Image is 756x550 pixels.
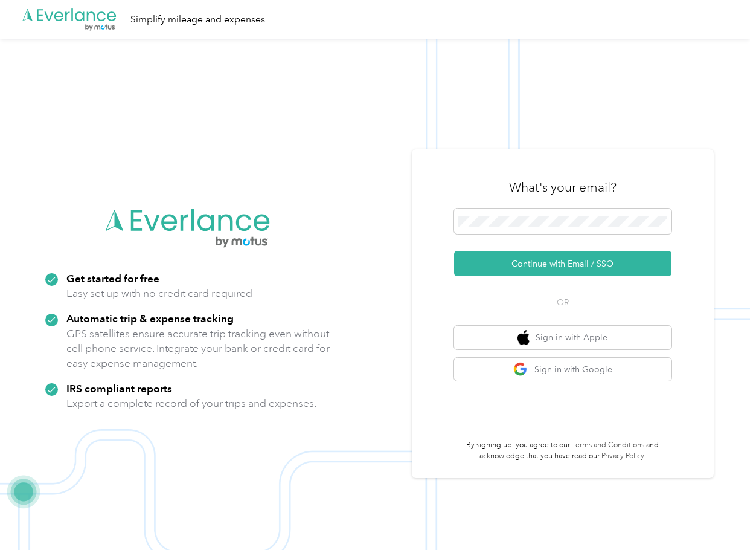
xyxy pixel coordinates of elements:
[601,451,644,461] a: Privacy Policy
[66,286,252,301] p: Easy set up with no credit card required
[509,179,617,196] h3: What's your email?
[517,330,530,345] img: apple logo
[454,251,671,276] button: Continue with Email / SSO
[66,382,172,395] strong: IRS compliant reports
[66,312,234,325] strong: Automatic trip & expense tracking
[572,441,644,450] a: Terms and Conditions
[66,326,330,371] p: GPS satellites ensure accurate trip tracking even without cell phone service. Integrate your bank...
[688,482,756,550] iframe: Everlance-gr Chat Button Frame
[454,358,671,381] button: google logoSign in with Google
[513,362,528,377] img: google logo
[66,272,159,285] strong: Get started for free
[454,326,671,349] button: apple logoSign in with Apple
[66,396,316,411] p: Export a complete record of your trips and expenses.
[454,440,671,461] p: By signing up, you agree to our and acknowledge that you have read our .
[542,296,584,309] span: OR
[130,12,265,27] div: Simplify mileage and expenses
